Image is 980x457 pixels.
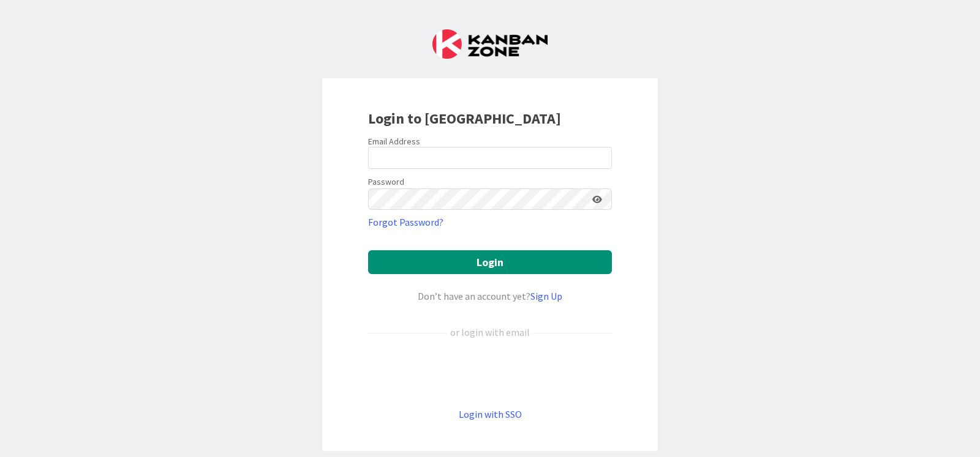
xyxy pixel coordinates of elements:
[447,325,533,340] div: or login with email
[368,136,420,147] label: Email Address
[368,250,612,274] button: Login
[459,408,522,420] a: Login with SSO
[368,215,443,229] a: Forgot Password?
[362,360,618,387] iframe: Knop Inloggen met Google
[368,109,561,128] b: Login to [GEOGRAPHIC_DATA]
[432,29,548,59] img: Kanban Zone
[368,289,612,303] div: Don’t have an account yet?
[530,290,562,302] a: Sign Up
[368,176,404,188] label: Password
